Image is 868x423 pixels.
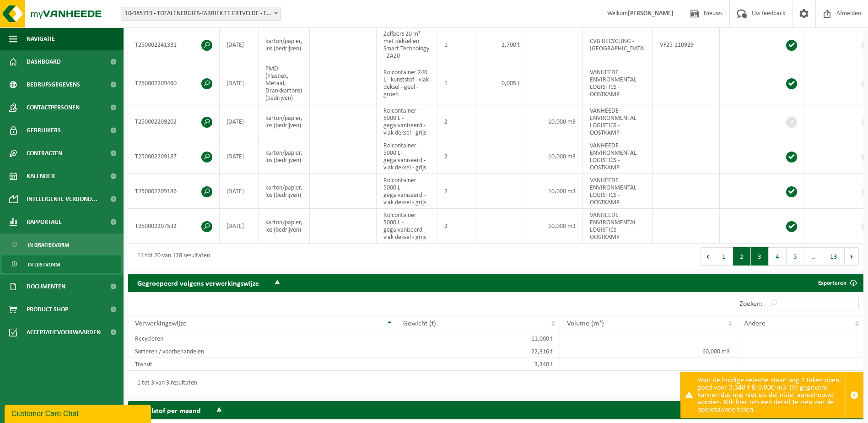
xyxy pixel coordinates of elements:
[377,104,437,139] td: Rolcontainer 5000 L - gegalvaniseerd - vlak deksel - grijs
[437,209,475,244] td: 2
[396,345,560,358] td: 22,316 t
[27,211,62,233] span: Rapportage
[628,10,674,17] strong: [PERSON_NAME]
[220,139,259,174] td: [DATE]
[128,358,396,371] td: Transit
[583,104,653,139] td: VANHEEDE ENVIRONMENTAL LOGISTICS - OOSTKAMP
[128,139,220,174] td: T250002209187
[437,174,475,209] td: 2
[396,358,560,371] td: 3,340 t
[259,209,310,244] td: karton/papier, los (bedrijven)
[739,300,762,308] label: Zoeken:
[135,320,187,327] span: Verwerkingswijze
[128,274,268,292] h2: Gegroepeerd volgens verwerkingswijze
[377,27,437,62] td: Zelfpers 20 m³ met deksel en Smart Technology - ZA20
[27,96,80,119] span: Contactpersonen
[259,62,310,104] td: PMD (Plastiek, Metaal, Drankkartons) (bedrijven)
[128,104,220,139] td: T250002209202
[744,320,766,327] span: Andere
[527,104,583,139] td: 10,000 m3
[527,139,583,174] td: 10,000 m3
[751,247,769,266] button: 3
[377,139,437,174] td: Rolcontainer 5000 L - gegalvaniseerd - vlak deksel - grijs
[2,255,121,273] a: In lijstvorm
[133,375,197,392] div: 1 tot 3 van 3 resultaten
[128,62,220,104] td: T250002209460
[259,104,310,139] td: karton/papier, los (bedrijven)
[583,209,653,244] td: VANHEEDE ENVIRONMENTAL LOGISTICS - OOSTKAMP
[27,73,80,96] span: Bedrijfsgegevens
[823,247,845,266] button: 13
[769,247,787,266] button: 4
[220,27,259,62] td: [DATE]
[5,403,153,423] iframe: chat widget
[27,321,101,344] span: Acceptatievoorwaarden
[733,247,751,266] button: 2
[27,27,55,50] span: Navigatie
[377,62,437,104] td: Rolcontainer 240 L - kunststof - vlak deksel - geel - groen
[28,256,60,273] span: In lijstvorm
[220,174,259,209] td: [DATE]
[27,165,55,188] span: Kalender
[220,62,259,104] td: [DATE]
[259,139,310,174] td: karton/papier, los (bedrijven)
[27,298,68,321] span: Product Shop
[845,247,859,266] button: Next
[697,372,845,418] div: Voor de huidige selectie staan nog 1 taken open, goed voor 3,340 t & 0,000 m3. De gegevens kunnen...
[527,209,583,244] td: 10,000 m3
[128,401,210,419] h2: Afvalstof per maand
[560,345,737,358] td: 60,000 m3
[27,275,65,298] span: Documenten
[128,174,220,209] td: T250002209186
[27,188,97,211] span: Intelligente verbond...
[27,50,61,73] span: Dashboard
[583,62,653,104] td: VANHEEDE ENVIRONMENTAL LOGISTICS - OOSTKAMP
[437,104,475,139] td: 2
[567,320,604,327] span: Volume (m³)
[787,247,804,266] button: 5
[437,139,475,174] td: 2
[28,236,69,254] span: In grafiekvorm
[811,274,863,292] a: Exporteren
[701,247,715,266] button: Previous
[2,236,121,253] a: In grafiekvorm
[128,209,220,244] td: T250002207532
[403,320,436,327] span: Gewicht (t)
[128,345,396,358] td: Sorteren / voorbehandelen
[121,7,281,21] span: 10-985719 - TOTALENERGIES-FABRIEK TE ERTVELDE - ERTVELDE
[377,209,437,244] td: Rolcontainer 5000 L - gegalvaniseerd - vlak deksel - grijs
[121,7,280,20] span: 10-985719 - TOTALENERGIES-FABRIEK TE ERTVELDE - ERTVELDE
[259,27,310,62] td: karton/papier, los (bedrijven)
[583,27,653,62] td: CVB RECYCLING - [GEOGRAPHIC_DATA]
[437,62,475,104] td: 1
[377,174,437,209] td: Rolcontainer 5000 L - gegalvaniseerd - vlak deksel - grijs
[583,139,653,174] td: VANHEEDE ENVIRONMENTAL LOGISTICS - OOSTKAMP
[128,27,220,62] td: T250002241331
[475,62,527,104] td: 0,005 t
[27,119,61,142] span: Gebruikers
[133,248,210,265] div: 11 tot 20 van 128 resultaten
[128,332,396,345] td: Recycleren
[220,104,259,139] td: [DATE]
[527,174,583,209] td: 10,000 m3
[396,332,560,345] td: 11,000 t
[653,27,720,62] td: VF25-110929
[27,142,62,165] span: Contracten
[220,209,259,244] td: [DATE]
[583,174,653,209] td: VANHEEDE ENVIRONMENTAL LOGISTICS - OOSTKAMP
[715,247,733,266] button: 1
[437,27,475,62] td: 1
[804,247,823,266] span: …
[259,174,310,209] td: karton/papier, los (bedrijven)
[475,27,527,62] td: 2,700 t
